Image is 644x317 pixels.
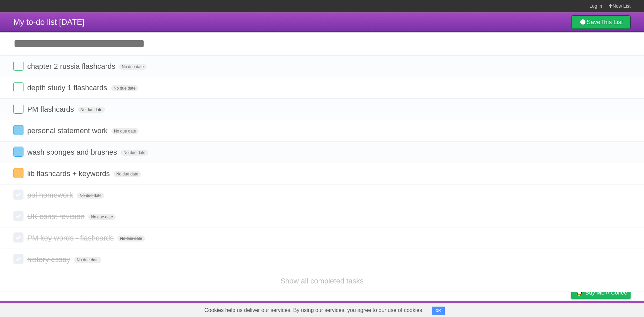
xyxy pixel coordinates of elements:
[482,303,496,315] a: About
[88,214,115,220] span: No due date
[74,257,101,263] span: No due date
[111,85,138,91] span: No due date
[111,128,139,134] span: No due date
[504,303,531,315] a: Developers
[432,307,445,315] button: OK
[280,277,364,285] a: Show all completed tasks
[13,125,23,135] label: Done
[13,104,23,114] label: Done
[27,148,119,156] span: wash sponges and brushes
[117,235,145,242] span: No due date
[27,234,115,242] span: PM key words - flashcards
[27,169,111,178] span: lib flashcards + keywords
[13,211,23,221] label: Done
[121,150,148,156] span: No due date
[198,304,430,317] span: Cookies help us deliver our services. By using our services, you agree to our use of cookies.
[13,168,23,178] label: Done
[27,191,75,199] span: pol homework
[27,84,109,92] span: depth study 1 flashcards
[27,62,117,70] span: chapter 2 russia flashcards
[27,105,75,113] span: PM flashcards
[585,287,627,299] span: Buy me a coffee
[78,107,105,113] span: No due date
[575,287,584,298] img: Buy me a coffee
[13,61,23,71] label: Done
[27,255,72,264] span: history essay
[13,147,23,157] label: Done
[571,15,631,29] a: SaveThis List
[13,232,23,243] label: Done
[588,303,631,315] a: Suggest a feature
[13,254,23,264] label: Done
[114,171,141,177] span: No due date
[571,286,631,299] a: Buy me a coffee
[119,64,146,70] span: No due date
[540,303,554,315] a: Terms
[13,17,85,27] span: My to-do list [DATE]
[27,212,86,221] span: UK const revision
[27,126,109,135] span: personal statement work
[562,303,580,315] a: Privacy
[77,193,104,199] span: No due date
[13,190,23,200] label: Done
[13,82,23,92] label: Done
[600,19,623,25] b: This List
